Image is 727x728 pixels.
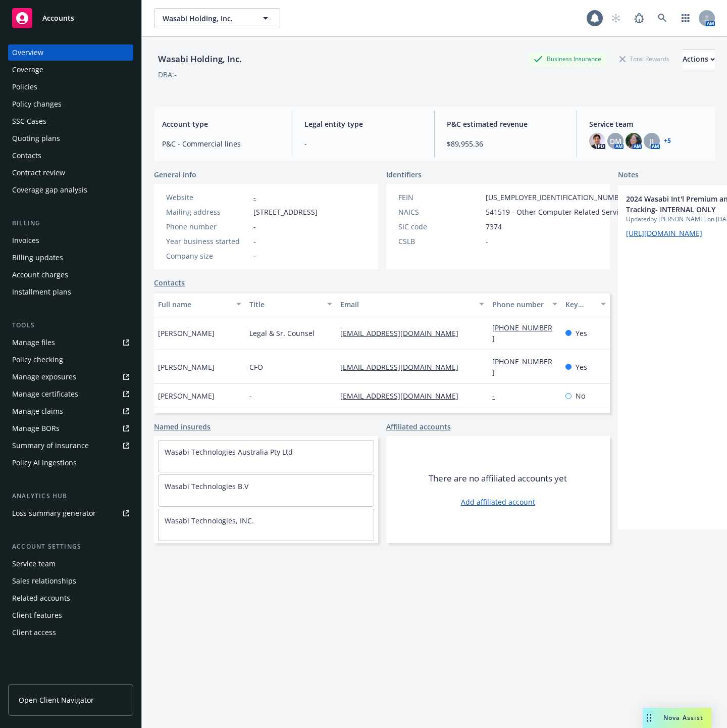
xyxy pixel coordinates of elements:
div: Key contact [565,299,595,310]
a: Report a Bug [629,8,649,28]
span: P&C - Commercial lines [162,138,280,149]
span: [STREET_ADDRESS] [253,207,318,217]
a: Coverage [8,62,133,78]
div: DBA: - [158,69,177,80]
span: Open Client Navigator [19,695,94,705]
span: Accounts [42,14,74,22]
div: Service team [12,556,56,572]
div: Related accounts [12,590,70,606]
a: Sales relationships [8,573,133,589]
a: Start snowing [606,8,626,28]
a: Contract review [8,165,133,181]
a: SSC Cases [8,113,133,129]
div: NAICS [398,207,482,217]
div: Actions [683,50,715,69]
span: Nova Assist [663,713,703,722]
div: SIC code [398,221,482,232]
span: - [249,391,252,401]
a: Affiliated accounts [386,421,451,432]
a: Policies [8,79,133,95]
div: Drag to move [643,708,655,728]
button: Wasabi Holding, Inc. [154,8,280,28]
button: Actions [683,49,715,69]
div: Sales relationships [12,573,76,589]
a: Manage exposures [8,369,133,385]
div: Wasabi Holding, Inc. [154,53,246,66]
span: General info [154,169,196,180]
span: [US_EMPLOYER_IDENTIFICATION_NUMBER] [486,192,630,203]
div: Billing updates [12,250,63,266]
span: Wasabi Holding, Inc. [163,13,250,24]
span: No [576,391,585,401]
div: Account charges [12,267,68,283]
a: [PHONE_NUMBER] [492,323,552,343]
span: 541519 - Other Computer Related Services [486,207,630,217]
div: Policy checking [12,352,63,368]
div: Policy changes [12,96,62,112]
span: - [253,251,256,261]
div: SSC Cases [12,113,46,129]
span: Yes [576,328,587,338]
div: Analytics hub [8,491,133,501]
a: Contacts [154,277,185,288]
a: Related accounts [8,590,133,606]
div: Title [249,299,322,310]
div: Billing [8,218,133,228]
span: - [253,221,256,232]
div: Business Insurance [529,53,606,65]
a: Add affiliated account [461,497,535,507]
span: - [304,138,422,149]
span: JJ [650,136,654,147]
div: Coverage [12,62,43,78]
div: Account settings [8,542,133,552]
button: Key contact [561,292,610,316]
a: [PHONE_NUMBER] [492,357,552,377]
a: Accounts [8,4,133,32]
div: Website [166,192,249,203]
span: $89,955.36 [447,138,564,149]
a: - [253,192,256,202]
a: Manage certificates [8,386,133,402]
span: Notes [618,169,639,181]
img: photo [626,133,642,149]
a: Overview [8,44,133,61]
a: Wasabi Technologies, INC. [165,516,254,525]
a: Search [652,8,672,28]
div: Manage claims [12,403,63,419]
div: Overview [12,44,43,61]
a: Billing updates [8,250,133,266]
div: Manage certificates [12,386,78,402]
a: [URL][DOMAIN_NAME] [626,228,702,238]
img: photo [589,133,605,149]
div: Email [340,299,473,310]
span: - [253,236,256,247]
div: Client features [12,607,62,623]
span: Account type [162,119,280,129]
a: Manage claims [8,403,133,419]
a: Invoices [8,232,133,249]
div: Total Rewards [614,53,674,65]
span: [PERSON_NAME] [158,328,215,338]
span: Legal entity type [304,119,422,129]
a: Quoting plans [8,130,133,147]
a: Policy checking [8,352,133,368]
a: Policy changes [8,96,133,112]
button: Title [245,292,337,316]
button: Email [336,292,488,316]
div: Policies [12,79,37,95]
div: Phone number [166,221,249,232]
span: There are no affiliated accounts yet [429,472,567,484]
a: Policy AI ingestions [8,455,133,471]
div: Invoices [12,232,39,249]
a: [EMAIL_ADDRESS][DOMAIN_NAME] [340,391,466,401]
div: Manage exposures [12,369,76,385]
button: Nova Assist [643,708,711,728]
a: Client access [8,624,133,641]
a: Coverage gap analysis [8,182,133,198]
span: [PERSON_NAME] [158,362,215,372]
a: +5 [664,138,671,144]
div: FEIN [398,192,482,203]
a: Manage files [8,334,133,351]
a: Installment plans [8,284,133,300]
